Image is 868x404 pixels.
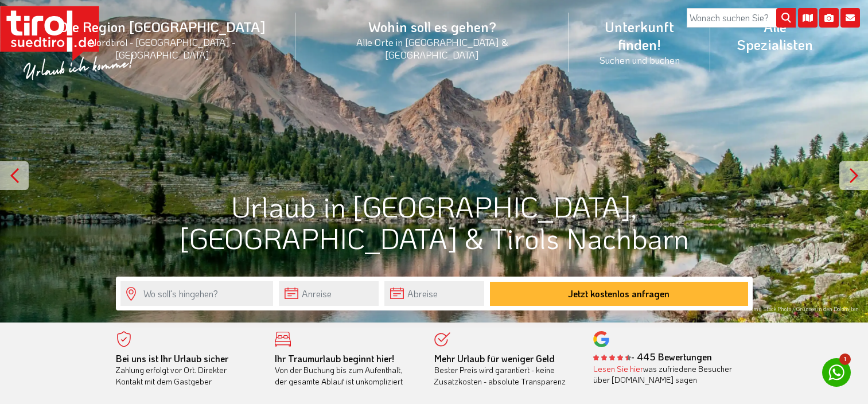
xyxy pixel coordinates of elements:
[490,282,748,306] button: Jetzt kostenlos anfragen
[275,352,394,364] b: Ihr Traumurlaub beginnt hier!
[569,5,710,79] a: Unterkunft finden!Suchen und buchen
[120,281,273,306] input: Wo soll's hingehen?
[116,353,258,387] div: Zahlung erfolgt vor Ort. Direkter Kontakt mit dem Gastgeber
[687,8,796,28] input: Wonach suchen Sie?
[582,53,696,66] small: Suchen und buchen
[434,352,555,364] b: Mehr Urlaub für weniger Geld
[819,8,839,28] i: Fotogalerie
[798,8,818,28] i: Karte öffnen
[309,36,555,61] small: Alle Orte in [GEOGRAPHIC_DATA] & [GEOGRAPHIC_DATA]
[42,36,282,61] small: Nordtirol - [GEOGRAPHIC_DATA] - [GEOGRAPHIC_DATA]
[710,5,839,66] a: Alle Spezialisten
[839,353,851,365] span: 1
[822,358,851,387] a: 1
[275,353,417,387] div: Von der Buchung bis zum Aufenthalt, der gesamte Ablauf ist unkompliziert
[295,5,569,73] a: Wohin soll es gehen?Alle Orte in [GEOGRAPHIC_DATA] & [GEOGRAPHIC_DATA]
[279,281,379,306] input: Anreise
[384,281,484,306] input: Abreise
[434,353,577,387] div: Bester Preis wird garantiert - keine Zusatzkosten - absolute Transparenz
[116,352,228,364] b: Bei uns ist Ihr Urlaub sicher
[29,5,295,73] a: Die Region [GEOGRAPHIC_DATA]Nordtirol - [GEOGRAPHIC_DATA] - [GEOGRAPHIC_DATA]
[593,363,735,386] div: was zufriedene Besucher über [DOMAIN_NAME] sagen
[593,351,712,363] b: - 445 Bewertungen
[593,363,643,374] a: Lesen Sie hier
[840,8,860,28] i: Kontakt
